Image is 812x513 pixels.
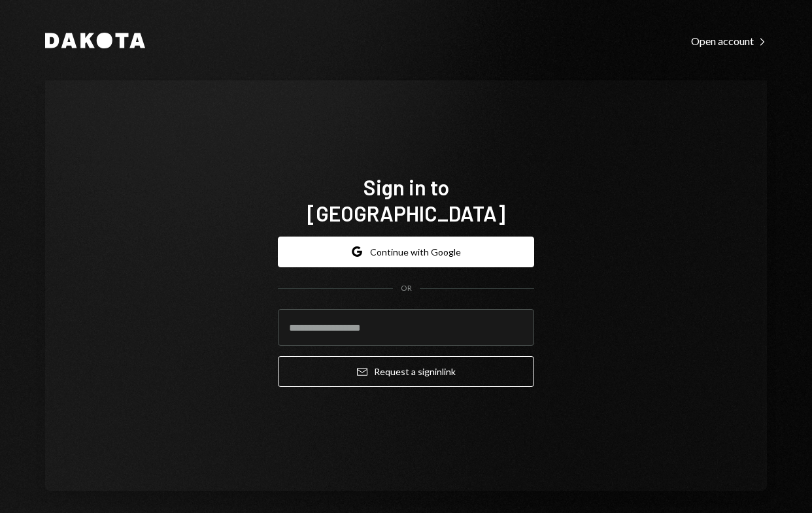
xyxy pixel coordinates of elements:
[278,237,534,267] button: Continue with Google
[691,33,767,48] a: Open account
[278,356,534,387] button: Request a signinlink
[691,35,767,48] div: Open account
[401,283,412,294] div: OR
[278,174,534,226] h1: Sign in to [GEOGRAPHIC_DATA]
